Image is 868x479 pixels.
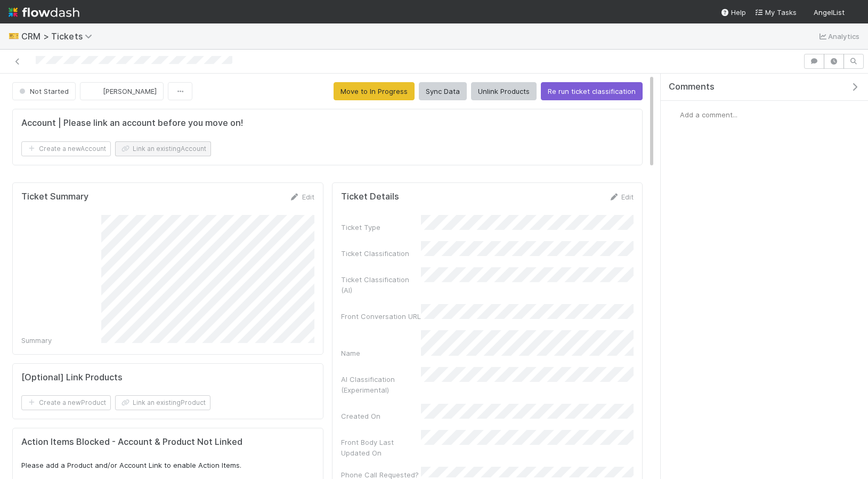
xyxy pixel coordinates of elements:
button: Create a newProduct [21,395,111,410]
button: Create a newAccount [21,141,111,156]
a: My Tasks [755,7,797,18]
img: logo-inverted-e16ddd16eac7371096b0.svg [9,3,79,21]
p: Please add a Product and/or Account Link to enable Action Items. [21,460,314,471]
button: Sync Data [419,82,467,100]
img: avatar_6daca87a-2c2e-4848-8ddb-62067031c24f.png [669,109,680,120]
div: Created On [341,411,421,421]
div: Ticket Classification [341,248,421,259]
span: Not Started [17,87,69,95]
h5: Ticket Summary [21,191,88,202]
span: Add a comment... [680,110,737,119]
div: Front Conversation URL [341,311,421,322]
div: Help [720,7,746,18]
span: CRM > Tickets [21,31,98,42]
button: Link an existingAccount [115,141,211,156]
span: My Tasks [755,8,797,17]
span: AngelList [814,8,845,17]
button: Re run ticket classification [541,82,643,100]
button: Not Started [12,82,76,100]
h5: [Optional] Link Products [21,372,123,383]
button: Unlink Products [471,82,537,100]
img: avatar_6daca87a-2c2e-4848-8ddb-62067031c24f.png [849,7,859,18]
a: Edit [289,193,314,201]
button: [PERSON_NAME] [80,82,164,100]
a: Analytics [817,30,859,43]
div: Name [341,348,421,358]
div: Ticket Classification (AI) [341,274,421,296]
div: Ticket Type [341,222,421,233]
span: Comments [669,82,715,92]
div: Front Body Last Updated On [341,437,421,458]
div: AI Classification (Experimental) [341,374,421,395]
button: Move to In Progress [334,82,415,100]
h5: Ticket Details [341,191,399,202]
div: Summary [21,335,101,346]
a: Edit [609,193,634,201]
span: 🎫 [9,31,19,41]
h5: Account | Please link an account before you move on! [21,118,243,129]
span: [PERSON_NAME] [103,87,157,95]
h5: Action Items Blocked - Account & Product Not Linked [21,437,314,448]
img: avatar_6daca87a-2c2e-4848-8ddb-62067031c24f.png [89,86,100,97]
button: Link an existingProduct [115,395,210,410]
